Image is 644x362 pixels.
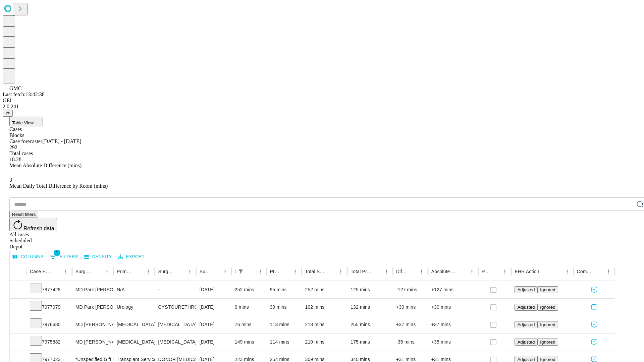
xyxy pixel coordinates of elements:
button: Sort [246,267,256,276]
span: Mean Absolute Difference (mins) [9,163,82,168]
div: 7976680 [30,316,69,333]
div: - [158,281,193,298]
span: 1 [54,249,60,256]
div: 125 mins [351,281,389,298]
button: Adjusted [515,304,537,311]
div: [DATE] [200,316,228,333]
span: 292 [9,144,17,150]
span: GMC [9,85,21,91]
button: Expand [13,302,23,313]
span: Reset filters [12,212,36,217]
span: Mean Daily Total Difference by Room (mins) [9,183,108,189]
div: Comments [577,269,594,274]
button: Ignored [537,321,558,328]
div: 218 mins [305,316,344,333]
span: Last fetch: 13:42:38 [3,92,45,97]
div: 76 mins [235,316,263,333]
div: 252 mins [305,281,344,298]
button: Sort [176,267,185,276]
span: @ [5,111,10,116]
span: Table View [12,120,34,125]
div: 210 mins [305,334,344,351]
button: Table View [9,117,43,126]
div: Case Epic Id [30,269,51,274]
button: Select columns [11,252,45,262]
button: Sort [52,267,61,276]
div: Surgeon Name [75,269,92,274]
button: Show filters [236,267,246,276]
button: Menu [417,267,426,276]
button: Menu [336,267,345,276]
span: Refresh data [23,226,54,231]
button: Menu [500,267,509,276]
button: Expand [13,337,23,348]
div: 175 mins [351,334,389,351]
span: Adjusted [517,340,535,345]
button: Expand [13,284,23,296]
button: Adjusted [515,321,537,328]
div: Primary Service [117,269,133,274]
div: [MEDICAL_DATA] [117,316,151,333]
div: 132 mins [351,299,389,316]
div: -127 mins [396,281,425,298]
button: Sort [594,267,604,276]
div: MD Park [PERSON_NAME] [75,281,110,298]
button: Sort [281,267,290,276]
span: Adjusted [517,322,535,327]
button: Menu [102,267,112,276]
div: Absolute Difference [431,269,457,274]
div: MD [PERSON_NAME] Md [75,334,110,351]
button: Ignored [537,304,558,311]
div: Resolved in EHR [482,269,490,274]
button: Menu [467,267,477,276]
span: Adjusted [517,357,535,362]
div: [DATE] [200,281,228,298]
button: Menu [256,267,265,276]
button: @ [3,110,13,117]
div: 2.0.241 [3,104,641,110]
button: Sort [372,267,382,276]
div: 252 mins [235,281,263,298]
div: Total Predicted Duration [351,269,372,274]
div: 7977428 [30,281,69,298]
div: CYSTOURETHROSCOPY WITH INSERTION URETERAL [MEDICAL_DATA] [158,299,193,316]
div: -35 mins [396,334,425,351]
button: Adjusted [515,286,537,293]
button: Density [83,252,114,262]
button: Menu [604,267,613,276]
button: Menu [220,267,230,276]
div: GEI [3,98,641,104]
div: Total Scheduled Duration [305,269,326,274]
span: [DATE] - [DATE] [42,138,81,144]
div: [MEDICAL_DATA] [158,316,193,333]
span: Ignored [540,340,555,345]
div: [DATE] [200,334,228,351]
div: +35 mins [431,334,475,351]
div: N/A [117,281,151,298]
div: [MEDICAL_DATA] PLACEMENT [MEDICAL_DATA] [158,334,193,351]
div: +37 mins [396,316,425,333]
div: Surgery Name [158,269,175,274]
button: Sort [134,267,144,276]
button: Menu [382,267,391,276]
button: Sort [491,267,500,276]
div: [MEDICAL_DATA] [117,334,151,351]
button: Sort [458,267,467,276]
span: Ignored [540,322,555,327]
div: 102 mins [305,299,344,316]
span: 18.28 [9,157,21,162]
button: Sort [408,267,417,276]
div: +127 mins [431,281,475,298]
div: 255 mins [351,316,389,333]
button: Menu [290,267,300,276]
div: Urology [117,299,151,316]
span: Adjusted [517,305,535,310]
button: Sort [540,267,549,276]
span: Case forecaster [9,138,42,144]
button: Menu [61,267,70,276]
div: 114 mins [270,334,299,351]
button: Sort [211,267,220,276]
div: 7975882 [30,334,69,351]
div: Predicted In Room Duration [270,269,281,274]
